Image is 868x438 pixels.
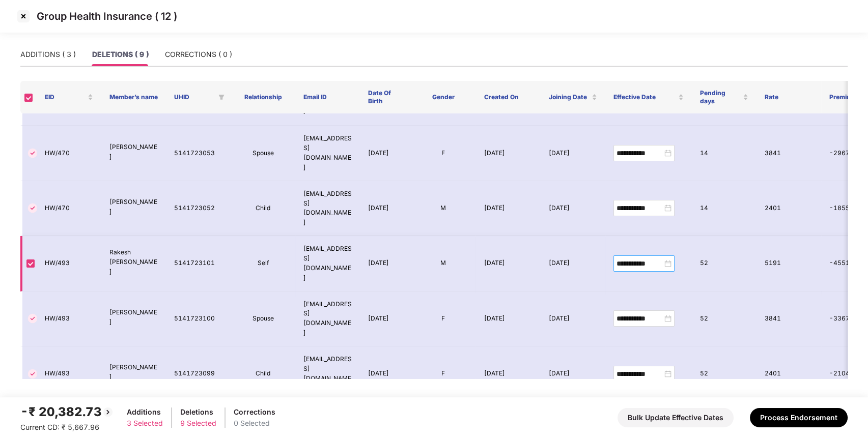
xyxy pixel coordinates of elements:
span: Joining Date [549,93,590,101]
td: [EMAIL_ADDRESS][DOMAIN_NAME] [295,236,360,291]
button: Bulk Update Effective Dates [618,408,734,427]
td: [DATE] [541,126,605,181]
span: EID [45,93,86,101]
td: 2401 [757,346,821,401]
td: Self [231,236,295,291]
td: [DATE] [360,236,411,291]
span: Current CD: ₹ 5,667.96 [20,423,99,431]
td: 3841 [757,291,821,346]
td: 5141723101 [166,236,231,291]
td: [DATE] [475,126,540,181]
td: Spouse [231,126,295,181]
button: Process Endorsement [750,408,848,427]
td: [DATE] [475,181,540,236]
th: Effective Date [605,81,692,113]
th: Gender [411,81,475,113]
td: F [411,291,475,346]
th: Email ID [295,81,360,113]
span: Pending days [700,89,741,105]
td: 2401 [757,181,821,236]
td: [DATE] [360,126,411,181]
th: Date Of Birth [360,81,411,113]
td: [DATE] [541,346,605,401]
div: DELETIONS ( 9 ) [92,49,149,60]
td: HW/470 [37,126,101,181]
p: [PERSON_NAME] [109,308,158,327]
td: [EMAIL_ADDRESS][DOMAIN_NAME] [295,181,360,236]
td: [DATE] [360,291,411,346]
td: 5141723053 [166,126,231,181]
div: 9 Selected [180,418,216,429]
td: Child [231,346,295,401]
th: Rate [757,81,821,113]
td: [DATE] [475,291,540,346]
td: F [411,126,475,181]
td: 5141723099 [166,346,231,401]
img: svg+xml;base64,PHN2ZyBpZD0iQmFjay0yMHgyMCIgeG1sbnM9Imh0dHA6Ly93d3cudzMub3JnLzIwMDAvc3ZnIiB3aWR0aD... [102,406,114,418]
div: Additions [127,406,163,418]
div: ADDITIONS ( 3 ) [20,49,76,60]
td: 14 [692,126,757,181]
td: [DATE] [360,181,411,236]
td: [EMAIL_ADDRESS][DOMAIN_NAME] [295,346,360,401]
td: [DATE] [475,236,540,291]
span: filter [218,94,225,100]
td: M [411,236,475,291]
td: [DATE] [541,291,605,346]
td: HW/470 [37,181,101,236]
td: 52 [692,236,757,291]
th: Relationship [231,81,295,113]
td: 3841 [757,126,821,181]
span: filter [216,91,227,103]
td: [DATE] [360,346,411,401]
td: 5191 [757,236,821,291]
div: -₹ 20,382.73 [20,402,114,422]
img: svg+xml;base64,PHN2ZyBpZD0iVGljay0zMngzMiIgeG1sbnM9Imh0dHA6Ly93d3cudzMub3JnLzIwMDAvc3ZnIiB3aWR0aD... [26,147,39,159]
td: Spouse [231,291,295,346]
td: 52 [692,291,757,346]
span: Effective Date [613,93,676,101]
img: svg+xml;base64,PHN2ZyBpZD0iQ3Jvc3MtMzJ4MzIiIHhtbG5zPSJodHRwOi8vd3d3LnczLm9yZy8yMDAwL3N2ZyIgd2lkdG... [15,8,32,24]
th: EID [37,81,101,113]
td: HW/493 [37,236,101,291]
div: Corrections [234,406,275,418]
td: F [411,346,475,401]
div: Deletions [180,406,216,418]
td: M [411,181,475,236]
div: 0 Selected [234,418,275,429]
th: Joining Date [541,81,605,113]
td: 5141723100 [166,291,231,346]
p: Group Health Insurance ( 12 ) [37,10,177,22]
td: 14 [692,181,757,236]
th: Member’s name [101,81,166,113]
p: [PERSON_NAME] [109,197,158,217]
td: [DATE] [541,181,605,236]
div: 3 Selected [127,418,163,429]
div: CORRECTIONS ( 0 ) [165,49,232,60]
p: [PERSON_NAME] [109,363,158,382]
td: [EMAIL_ADDRESS][DOMAIN_NAME] [295,126,360,181]
td: HW/493 [37,291,101,346]
td: Child [231,181,295,236]
th: Created On [475,81,540,113]
th: Pending days [692,81,757,113]
span: UHID [174,93,214,101]
img: svg+xml;base64,PHN2ZyBpZD0iVGljay0zMngzMiIgeG1sbnM9Imh0dHA6Ly93d3cudzMub3JnLzIwMDAvc3ZnIiB3aWR0aD... [26,368,39,380]
p: [PERSON_NAME] [109,142,158,162]
p: Rakesh [PERSON_NAME] [109,248,158,277]
td: 5141723052 [166,181,231,236]
td: [EMAIL_ADDRESS][DOMAIN_NAME] [295,291,360,346]
td: [DATE] [475,346,540,401]
td: 52 [692,346,757,401]
td: HW/493 [37,346,101,401]
img: svg+xml;base64,PHN2ZyBpZD0iVGljay0zMngzMiIgeG1sbnM9Imh0dHA6Ly93d3cudzMub3JnLzIwMDAvc3ZnIiB3aWR0aD... [26,202,39,214]
img: svg+xml;base64,PHN2ZyBpZD0iVGljay0zMngzMiIgeG1sbnM9Imh0dHA6Ly93d3cudzMub3JnLzIwMDAvc3ZnIiB3aWR0aD... [26,312,39,325]
td: [DATE] [541,236,605,291]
